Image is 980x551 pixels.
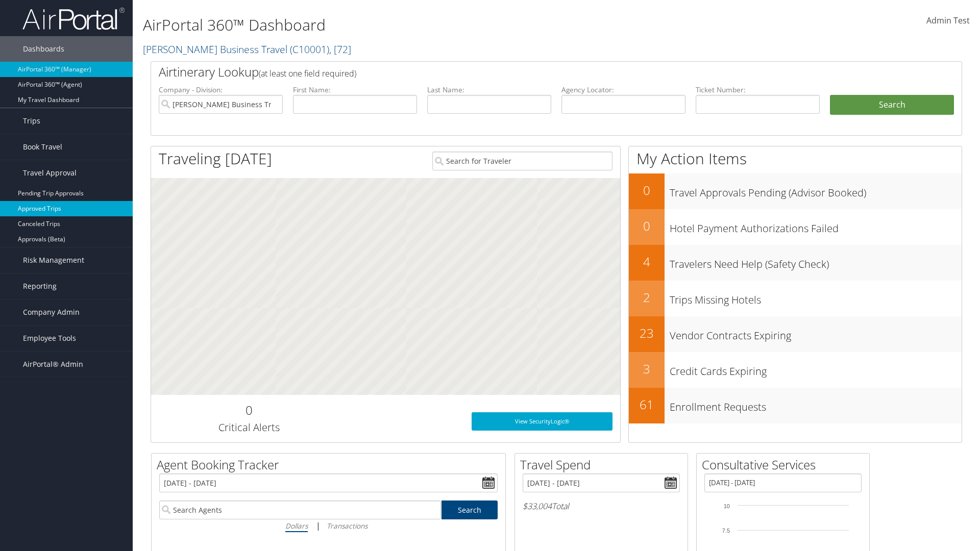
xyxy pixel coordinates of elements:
label: Last Name: [427,85,551,95]
tspan: 10 [724,503,730,509]
span: Trips [23,108,40,134]
span: Risk Management [23,247,84,273]
h2: 4 [629,253,665,270]
span: Employee Tools [23,325,76,351]
a: 23Vendor Contracts Expiring [629,316,962,352]
h2: 23 [629,324,665,342]
label: Agency Locator: [561,85,685,95]
a: 4Travelers Need Help (Safety Check) [629,245,962,281]
h3: Credit Cards Expiring [670,359,962,379]
span: Company Admin [23,299,80,325]
a: Admin Test [926,5,970,37]
h3: Travelers Need Help (Safety Check) [670,252,962,271]
h3: Enrollment Requests [670,395,962,414]
button: Search [830,95,954,115]
h3: Vendor Contracts Expiring [670,323,962,343]
h2: Agent Booking Tracker [157,456,505,473]
span: Admin Test [926,15,970,26]
img: airportal-logo.png [22,7,125,31]
i: Dollars [285,521,308,531]
h3: Critical Alerts [159,420,339,435]
div: | [159,519,498,532]
input: Search for Traveler [432,152,612,170]
label: Ticket Number: [696,85,820,95]
input: Search Agents [159,500,441,519]
a: 2Trips Missing Hotels [629,281,962,316]
span: AirPortal® Admin [23,352,83,377]
h3: Trips Missing Hotels [670,288,962,307]
h2: 61 [629,396,665,413]
a: [PERSON_NAME] Business Travel [143,42,351,56]
label: First Name: [293,85,417,95]
span: ( C10001 ) [290,42,329,56]
h2: 3 [629,360,665,378]
a: View SecurityLogic® [472,412,612,431]
span: (at least one field required) [259,68,356,79]
h3: Hotel Payment Authorizations Failed [670,216,962,236]
span: , [ 72 ] [329,42,351,56]
span: Reporting [23,273,57,299]
a: 0Hotel Payment Authorizations Failed [629,209,962,245]
span: $33,004 [523,500,552,512]
h1: AirPortal 360™ Dashboard [143,14,694,36]
h2: Consultative Services [702,456,869,473]
i: Transactions [327,521,367,531]
span: Dashboards [23,36,64,62]
label: Company - Division: [159,85,283,95]
a: 0Travel Approvals Pending (Advisor Booked) [629,173,962,209]
h2: 2 [629,289,665,306]
h2: 0 [629,217,665,235]
span: Book Travel [23,134,62,160]
h1: Traveling [DATE] [159,148,272,169]
h3: Travel Approvals Pending (Advisor Booked) [670,181,962,200]
h2: Travel Spend [520,456,688,473]
a: Search [442,500,498,519]
tspan: 7.5 [722,528,730,534]
a: 3Credit Cards Expiring [629,352,962,388]
h2: 0 [159,402,339,419]
h6: Total [523,500,680,512]
h2: Airtinerary Lookup [159,63,887,81]
h1: My Action Items [629,148,962,169]
span: Travel Approval [23,160,77,186]
h2: 0 [629,182,665,199]
a: 61Enrollment Requests [629,388,962,423]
